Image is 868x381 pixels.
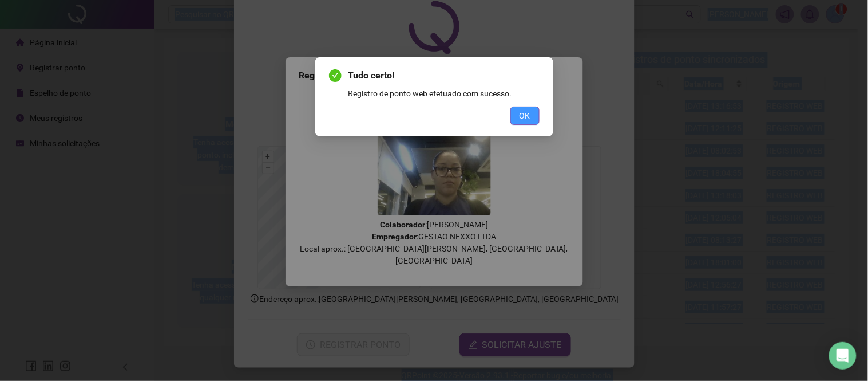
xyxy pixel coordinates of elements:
div: Open Intercom Messenger [829,342,857,370]
div: Registro de ponto web efetuado com sucesso. [348,87,540,100]
span: Tudo certo! [348,69,540,83]
span: check-circle [329,69,342,82]
button: OK [510,107,540,125]
span: OK [520,109,530,122]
